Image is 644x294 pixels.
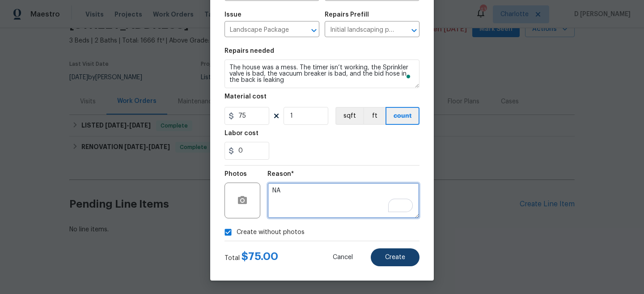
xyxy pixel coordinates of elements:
[267,183,419,218] textarea: To enrich screen reader interactions, please activate Accessibility in Grammarly extension settings
[225,60,419,88] textarea: To enrich screen reader interactions, please activate Accessibility in Grammarly extension settings
[237,228,305,237] span: Create without photos
[267,171,294,177] h5: Reason*
[225,94,267,100] h5: Material cost
[225,12,241,18] h5: Issue
[325,12,369,18] h5: Repairs Prefill
[386,107,419,125] button: count
[318,248,367,266] button: Cancel
[225,252,278,263] div: Total
[241,251,278,262] span: $ 75.00
[308,24,320,37] button: Open
[371,248,419,266] button: Create
[225,130,258,136] h5: Labor cost
[408,24,420,37] button: Open
[225,48,274,54] h5: Repairs needed
[335,107,363,125] button: sqft
[225,171,247,177] h5: Photos
[363,107,386,125] button: ft
[385,254,405,261] span: Create
[333,254,353,261] span: Cancel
